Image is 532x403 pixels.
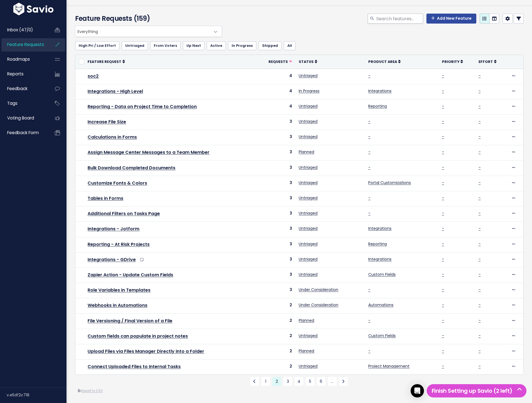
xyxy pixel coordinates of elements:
[88,134,137,140] a: Calculations in Forms
[207,41,226,50] a: Active
[442,59,463,64] a: Priority
[268,59,292,64] a: Requests
[442,226,444,231] a: -
[368,88,392,94] a: Integrations
[228,41,256,50] a: In Progress
[479,195,481,201] a: -
[442,348,444,354] a: -
[442,272,444,277] a: -
[299,318,314,323] a: Planned
[442,256,444,262] a: -
[255,329,295,344] td: 2
[12,2,55,15] img: logo-white.9d6f32f41409.svg
[88,348,204,354] a: Upload Files via Files Manager Directly into a Folder
[88,302,147,308] a: Webhooks in Automations
[479,256,481,262] a: -
[255,99,295,114] td: 4
[255,115,295,130] td: 3
[479,318,481,323] a: -
[299,333,318,338] a: Untriaged
[255,160,295,176] td: 3
[88,226,139,232] a: Integrations - Jotform
[1,24,46,36] a: Inbox (47/0)
[255,252,295,267] td: 3
[7,71,24,77] span: Reports
[368,59,397,64] span: Product Area
[299,88,319,94] a: In Progress
[88,165,175,171] a: Bulk Download Completed Documents
[1,97,46,110] a: Tags
[299,73,318,78] a: Untriaged
[299,195,318,201] a: Untriaged
[368,348,370,354] a: -
[429,387,524,395] h5: Finish Setting up Savio (2 left)
[479,119,481,124] a: -
[122,41,148,50] a: Untriaged
[299,59,317,64] a: Status
[88,318,172,324] a: File Versioning / Final Version of a File
[78,389,103,393] a: Export to CSV
[255,344,295,359] td: 2
[479,88,481,94] a: -
[479,59,497,64] a: Effort
[7,100,17,106] span: Tags
[368,103,387,109] a: Reporting
[255,145,295,160] td: 3
[1,68,46,80] a: Reports
[299,119,318,124] a: Untriaged
[183,41,204,50] a: Up Next
[88,103,197,110] a: Reporting - Data on Project Time to Completion
[442,149,444,155] a: -
[442,241,444,247] a: -
[272,377,281,386] span: 2
[88,180,147,186] a: Customize Fonts & Colors
[299,256,318,262] a: Untriaged
[299,59,314,64] span: Status
[88,241,150,248] a: Reporting - At Risk Projects
[1,38,46,51] a: Feature Requests
[255,298,295,313] td: 2
[1,126,46,139] a: Feedback form
[442,88,444,94] a: -
[88,59,125,64] a: Feature Request
[479,165,481,170] a: -
[255,359,295,375] td: 2
[7,86,27,91] span: Feedback
[368,134,370,139] a: -
[442,180,444,185] a: -
[299,103,318,109] a: Untriaged
[295,377,303,386] a: 4
[255,237,295,252] td: 3
[299,348,314,354] a: Planned
[7,388,66,402] div: v.e5df2c718
[368,149,370,155] a: -
[442,302,444,308] a: -
[442,134,444,139] a: -
[368,241,387,247] a: Reporting
[88,119,126,125] a: Increase File Size
[368,287,370,292] a: -
[75,26,211,37] span: Everything
[299,241,318,247] a: Untriaged
[368,165,370,170] a: -
[376,14,423,24] input: Search features...
[255,130,295,145] td: 3
[368,363,410,369] a: Project Management
[299,165,318,170] a: Untriaged
[7,27,33,33] span: Inbox (47/0)
[479,241,481,247] a: -
[479,59,493,64] span: Effort
[88,272,173,278] a: Zapier Action - Update Custom Fields
[7,56,30,62] span: Roadmaps
[442,363,444,369] a: -
[368,195,370,201] a: -
[88,59,121,64] span: Feature Request
[255,176,295,191] td: 3
[442,59,459,64] span: Priority
[368,272,396,277] a: Custom Fields
[479,226,481,231] a: -
[7,42,44,47] span: Feature Requests
[368,226,392,231] a: Integrations
[479,333,481,338] a: -
[88,333,188,339] a: Custom fields can populate in project notes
